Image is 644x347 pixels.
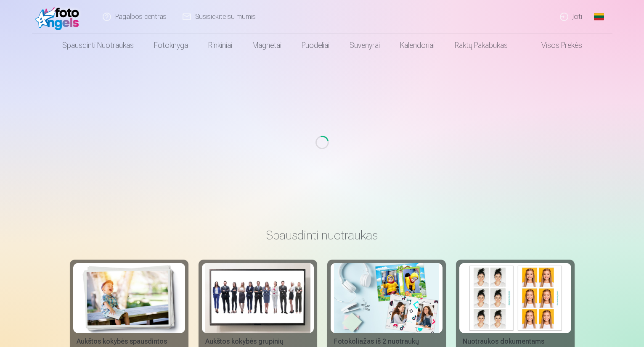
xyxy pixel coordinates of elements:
[198,34,242,57] a: Rinkiniai
[242,34,292,57] a: Magnetai
[445,34,518,57] a: Raktų pakabukas
[144,34,198,57] a: Fotoknyga
[35,3,84,30] img: /fa2
[459,336,571,347] div: Nuotraukos dokumentams
[77,228,568,243] h3: Spausdinti nuotraukas
[518,34,592,57] a: Visos prekės
[52,34,144,57] a: Spausdinti nuotraukas
[205,263,310,333] img: Aukštos kokybės grupinių nuotraukų spauda
[334,263,439,333] img: Fotokoliažas iš 2 nuotraukų
[331,336,443,347] div: Fotokoliažas iš 2 nuotraukų
[339,34,390,57] a: Suvenyrai
[390,34,445,57] a: Kalendoriai
[77,263,182,333] img: Aukštos kokybės spausdintos nuotraukos
[292,34,339,57] a: Puodeliai
[463,263,568,333] img: Nuotraukos dokumentams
